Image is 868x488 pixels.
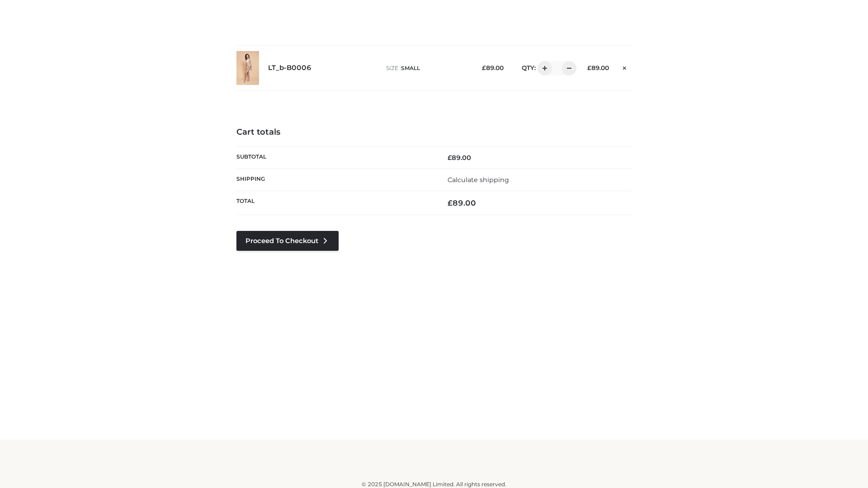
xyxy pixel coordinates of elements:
bdi: 89.00 [587,64,609,71]
th: Subtotal [236,146,434,169]
span: £ [482,64,486,71]
th: Total [236,191,434,215]
a: LT_b-B0006 [268,64,311,72]
bdi: 89.00 [482,64,504,71]
a: Remove this item [618,61,632,73]
bdi: 89.00 [448,154,471,162]
div: QTY: [513,61,573,75]
p: size : [386,64,468,72]
span: £ [587,64,591,71]
a: Proceed to Checkout [236,231,339,251]
span: £ [448,154,452,162]
span: SMALL [401,65,420,71]
h4: Cart totals [236,127,632,137]
a: Calculate shipping [448,176,509,184]
th: Shipping [236,169,434,191]
bdi: 89.00 [448,198,476,207]
span: £ [448,198,453,207]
